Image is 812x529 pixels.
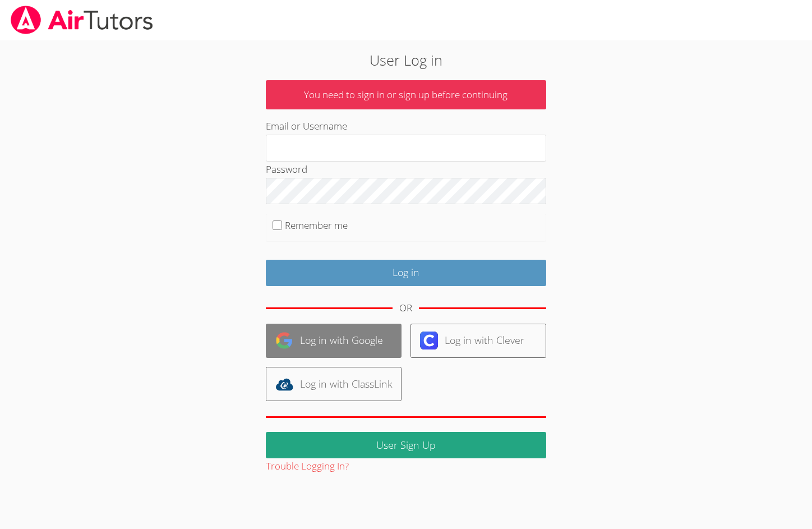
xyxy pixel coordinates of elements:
label: Password [266,163,307,176]
img: airtutors_banner-c4298cdbf04f3fff15de1276eac7730deb9818008684d7c2e4769d2f7ddbe033.png [10,6,154,34]
img: google-logo-50288ca7cdecda66e5e0955fdab243c47b7ad437acaf1139b6f446037453330a.svg [275,332,293,349]
div: OR [399,300,412,316]
a: User Sign Up [266,432,546,458]
img: classlink-logo-d6bb404cc1216ec64c9a2012d9dc4662098be43eaf13dc465df04b49fa7ab582.svg [275,375,293,393]
a: Log in with Google [266,324,402,358]
label: Remember me [285,219,348,232]
label: Email or Username [266,119,347,132]
button: Trouble Logging In? [266,458,349,475]
p: You need to sign in or sign up before continuing [266,80,546,110]
h2: User Log in [187,49,625,71]
img: clever-logo-6eab21bc6e7a338710f1a6ff85c0baf02591cd810cc4098c63d3a4b26e2feb20.svg [420,332,438,349]
input: Log in [266,260,546,286]
a: Log in with Clever [410,324,546,358]
a: Log in with ClassLink [266,367,402,401]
